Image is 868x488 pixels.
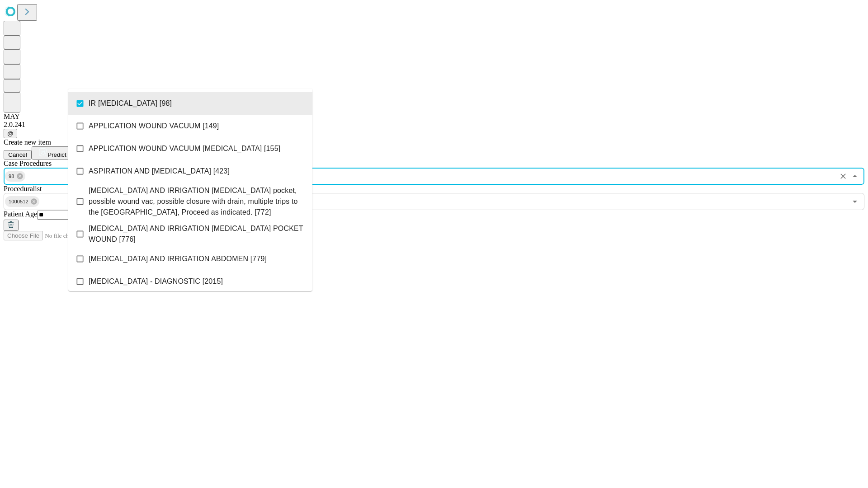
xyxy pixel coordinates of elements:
[4,150,32,160] button: Cancel
[837,170,849,183] button: Clear
[5,197,32,207] span: 1000512
[8,151,27,158] span: Cancel
[4,138,51,146] span: Create new item
[4,185,42,192] span: Proceduralist
[4,121,864,129] div: 2.0.241
[5,196,39,207] div: 1000512
[4,210,37,218] span: Patient Age
[89,185,305,218] span: [MEDICAL_DATA] AND IRRIGATION [MEDICAL_DATA] pocket, possible wound vac, possible closure with dr...
[849,170,861,183] button: Close
[89,166,230,177] span: ASPIRATION AND [MEDICAL_DATA] [423]
[7,130,14,137] span: @
[89,98,172,109] span: IR [MEDICAL_DATA] [98]
[849,195,861,208] button: Open
[89,276,223,287] span: [MEDICAL_DATA] - DIAGNOSTIC [2015]
[89,253,267,264] span: [MEDICAL_DATA] AND IRRIGATION ABDOMEN [779]
[32,146,73,160] button: Predict
[4,129,17,138] button: @
[4,160,52,167] span: Scheduled Procedure
[5,171,18,182] span: 98
[4,113,864,121] div: MAY
[89,143,280,154] span: APPLICATION WOUND VACUUM [MEDICAL_DATA] [155]
[47,151,66,158] span: Predict
[89,121,219,131] span: APPLICATION WOUND VACUUM [149]
[5,171,25,182] div: 98
[89,223,305,245] span: [MEDICAL_DATA] AND IRRIGATION [MEDICAL_DATA] POCKET WOUND [776]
